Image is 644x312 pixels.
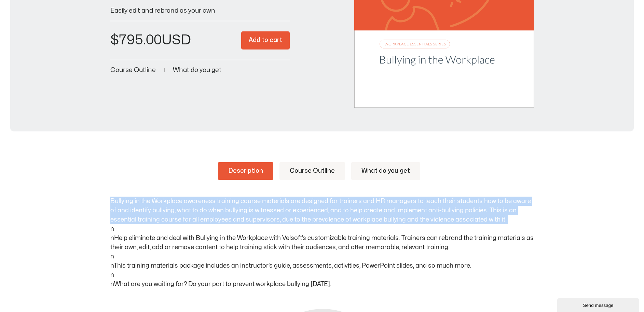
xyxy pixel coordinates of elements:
a: Course Outline [110,67,156,73]
a: Course Outline [279,162,345,180]
a: What do you get [173,67,221,73]
iframe: chat widget [557,297,641,312]
a: What do you get [351,162,420,180]
a: Description [218,162,273,180]
button: Add to cart [241,31,290,49]
span: $ [110,33,119,47]
p: Easily edit and rebrand as your own [110,8,290,14]
bdi: 795.00 [110,33,162,47]
p: Bullying in the Workplace awareness training course materials are designed for trainers and HR ma... [110,197,534,289]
